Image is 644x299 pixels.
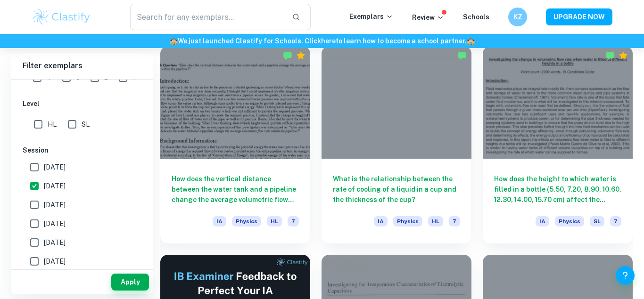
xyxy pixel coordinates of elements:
span: IA [213,216,226,226]
span: Physics [232,216,261,226]
h6: Session [23,145,141,155]
span: SL [82,119,90,129]
a: How does the vertical distance between the water tank and a pipeline change the average volumetri... [160,46,310,243]
h6: We just launched Clastify for Schools. Click to learn how to become a school partner. [2,36,642,46]
h6: KZ [512,12,523,22]
button: Apply [111,274,149,291]
span: [DATE] [44,181,66,191]
span: IA [536,216,549,226]
p: Exemplars [349,11,393,22]
img: Marked [457,51,467,60]
h6: How does the height to which water is filled in a bottle (5.50, 7.20, 8.90, 10.60. 12.30, 14.00, ... [494,174,621,205]
span: 7 [610,216,621,226]
span: 🏫 [170,37,178,45]
h6: Filter exemplars [11,53,153,79]
span: HL [428,216,443,226]
span: Physics [393,216,422,226]
a: How does the height to which water is filled in a bottle (5.50, 7.20, 8.90, 10.60. 12.30, 14.00, ... [483,46,633,243]
span: SL [590,216,604,226]
div: Premium [296,51,305,60]
span: [DATE] [44,200,66,210]
span: [DATE] [44,218,66,229]
h6: How does the vertical distance between the water tank and a pipeline change the average volumetri... [172,174,299,205]
a: here [321,37,336,45]
span: 7 [449,216,460,226]
span: HL [267,216,282,226]
div: Premium [619,51,628,60]
img: Marked [605,51,615,60]
span: 7 [288,216,299,226]
p: Review [412,12,444,23]
a: What is the relationship between the rate of cooling of a liquid in a cup and the thickness of th... [322,46,471,243]
img: Clastify logo [32,8,91,26]
h6: What is the relationship between the rate of cooling of a liquid in a cup and the thickness of th... [333,174,460,205]
img: Marked [283,51,292,60]
span: [DATE] [44,256,66,267]
input: Search for any exemplars... [130,4,284,30]
button: KZ [508,8,527,26]
span: IA [374,216,388,226]
span: 🏫 [467,37,475,45]
span: HL [48,119,57,129]
button: UPGRADE NOW [546,8,612,25]
button: Help and Feedback [616,266,635,285]
span: [DATE] [44,237,66,248]
h6: Level [23,98,141,109]
span: Physics [555,216,584,226]
a: Schools [463,13,489,21]
span: [DATE] [44,162,66,172]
